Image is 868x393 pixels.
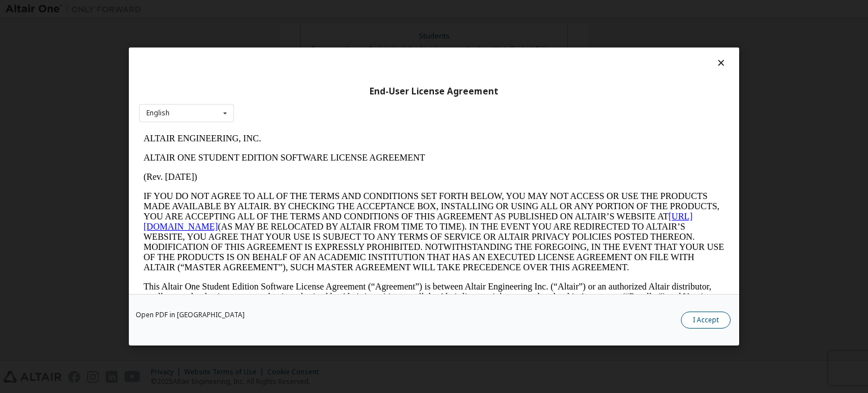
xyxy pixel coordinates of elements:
p: This Altair One Student Edition Software License Agreement (“Agreement”) is between Altair Engine... [5,153,585,193]
a: [URL][DOMAIN_NAME] [5,83,554,102]
div: End-User License Agreement [139,86,729,97]
a: Open PDF in [GEOGRAPHIC_DATA] [136,312,245,318]
button: I Accept [681,312,731,329]
p: IF YOU DO NOT AGREE TO ALL OF THE TERMS AND CONDITIONS SET FORTH BELOW, YOU MAY NOT ACCESS OR USE... [5,62,585,144]
p: (Rev. [DATE]) [5,43,585,53]
div: English [146,110,170,116]
p: ALTAIR ONE STUDENT EDITION SOFTWARE LICENSE AGREEMENT [5,24,585,34]
p: ALTAIR ENGINEERING, INC. [5,5,585,15]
